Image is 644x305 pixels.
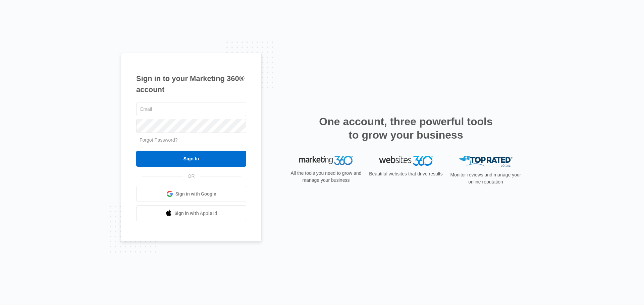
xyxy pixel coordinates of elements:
[448,171,523,185] p: Monitor reviews and manage your online reputation
[299,156,353,165] img: Marketing 360
[379,156,433,165] img: Websites 360
[183,173,200,180] span: OR
[140,137,178,143] a: Forgot Password?
[136,151,246,167] input: Sign In
[136,102,246,116] input: Email
[174,210,217,217] span: Sign in with Apple Id
[175,190,216,198] span: Sign in with Google
[136,186,246,202] a: Sign in with Google
[368,170,443,177] p: Beautiful websites that drive results
[317,115,495,142] h2: One account, three powerful tools to grow your business
[136,73,246,95] h1: Sign in to your Marketing 360® account
[459,156,513,167] img: Top Rated Local
[136,205,246,221] a: Sign in with Apple Id
[288,170,364,184] p: All the tools you need to grow and manage your business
